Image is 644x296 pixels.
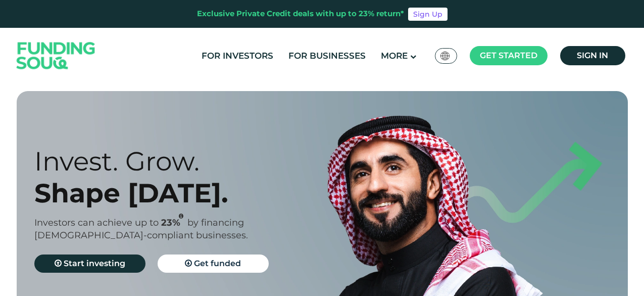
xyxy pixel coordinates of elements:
div: Invest. Grow. [34,145,340,177]
a: Sign Up [408,8,448,21]
div: Shape [DATE]. [34,177,340,209]
span: 23% [161,217,187,228]
span: Get funded [194,259,241,268]
a: For Businesses [286,48,368,64]
span: Start investing [64,259,125,268]
img: SA Flag [440,52,450,60]
a: Get funded [158,255,269,273]
span: Sign in [577,51,608,60]
span: More [381,51,408,61]
span: Get started [480,51,537,60]
a: Sign in [560,46,625,65]
span: Investors can achieve up to [34,217,159,228]
span: by financing [DEMOGRAPHIC_DATA]-compliant businesses. [34,217,248,241]
a: Start investing [34,255,145,273]
img: Logo [7,30,106,81]
div: Exclusive Private Credit deals with up to 23% return* [197,8,404,20]
a: For Investors [199,48,276,64]
i: 23% IRR (expected) ~ 15% Net yield (expected) [179,214,183,219]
